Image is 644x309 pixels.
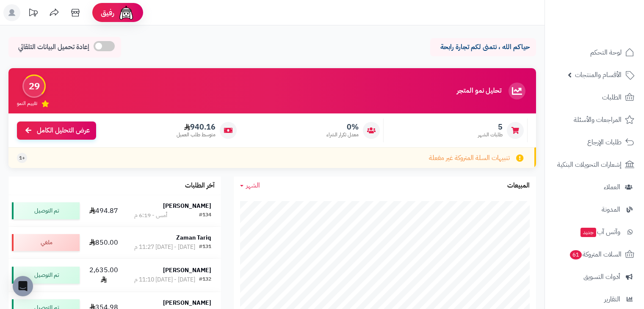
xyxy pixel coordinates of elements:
h3: آخر الطلبات [185,182,215,190]
span: لوحة التحكم [590,47,622,58]
span: طلبات الشهر [478,131,503,138]
span: جديد [580,228,596,237]
span: +1 [19,154,25,162]
p: حياكم الله ، نتمنى لكم تجارة رابحة [437,42,530,52]
span: إعادة تحميل البيانات التلقائي [18,42,89,52]
span: أدوات التسويق [583,271,620,283]
span: الشهر [246,180,260,190]
span: السلات المتروكة [569,248,622,260]
div: #131 [199,243,211,251]
span: المراجعات والأسئلة [574,114,622,126]
td: 494.87 [83,195,124,226]
strong: [PERSON_NAME] [163,201,211,210]
a: المدونة [550,199,639,220]
div: تم التوصيل [12,202,80,219]
span: 940.16 [177,122,216,132]
span: 5 [478,122,503,132]
div: [DATE] - [DATE] 11:27 م [134,243,195,251]
span: عرض التحليل الكامل [37,126,90,135]
span: إشعارات التحويلات البنكية [557,159,622,171]
h3: المبيعات [507,182,530,190]
h3: تحليل نمو المتجر [457,87,501,95]
span: رفيق [101,8,114,18]
strong: Zaman Tariq [176,233,211,242]
div: ملغي [12,234,80,251]
a: لوحة التحكم [550,42,639,63]
span: 0% [326,122,359,132]
a: أدوات التسويق [550,267,639,287]
span: 61 [570,250,582,259]
div: [DATE] - [DATE] 11:10 م [134,276,195,284]
div: تم التوصيل [12,267,80,284]
a: إشعارات التحويلات البنكية [550,154,639,175]
img: ai-face.png [118,4,135,21]
div: #132 [199,276,211,284]
a: المراجعات والأسئلة [550,110,639,130]
span: تنبيهات السلة المتروكة غير مفعلة [429,153,510,163]
span: طلبات الإرجاع [587,136,622,148]
span: الأقسام والمنتجات [575,69,622,81]
span: الطلبات [602,91,622,103]
span: معدل تكرار الشراء [326,131,359,138]
a: طلبات الإرجاع [550,132,639,152]
span: العملاء [604,181,620,193]
span: متوسط طلب العميل [177,131,216,138]
a: العملاء [550,177,639,197]
td: 850.00 [83,227,124,258]
a: عرض التحليل الكامل [17,121,96,140]
a: تحديثات المنصة [22,4,44,23]
img: logo-2.png [586,22,636,39]
span: التقارير [604,293,620,305]
div: أمس - 6:19 م [134,211,167,220]
strong: [PERSON_NAME] [163,266,211,275]
div: #134 [199,211,211,220]
a: الطلبات [550,87,639,108]
div: Open Intercom Messenger [13,276,33,296]
a: الشهر [240,181,260,190]
a: وآتس آبجديد [550,222,639,242]
a: السلات المتروكة61 [550,244,639,265]
span: وآتس آب [580,226,620,238]
strong: [PERSON_NAME] [163,298,211,307]
span: تقييم النمو [17,100,37,107]
td: 2,635.00 [83,259,124,292]
span: المدونة [602,204,620,215]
